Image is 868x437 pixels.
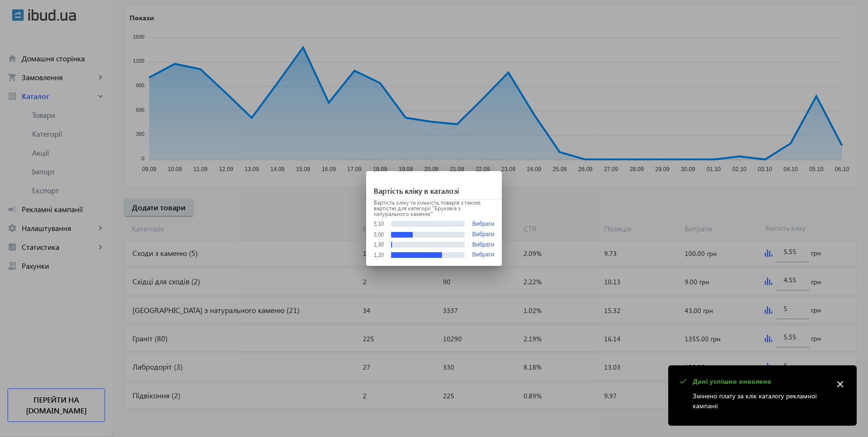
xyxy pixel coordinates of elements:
h1: Вартість кліку в каталозі [366,171,502,200]
div: 5,10 [374,221,384,227]
mat-icon: check [677,375,689,388]
button: Вибрати [472,252,494,258]
button: Вибрати [472,242,494,248]
mat-icon: close [833,377,847,391]
button: Вибрати [472,231,494,238]
p: Вартість кліку та кількість товарів з такою вартістю для категорії "Бруківка з натурального каменю" [374,200,494,217]
p: Змінено плату за клік каталогу рекламної кампанії [693,391,827,411]
button: Вибрати [472,221,494,228]
div: 1,20 [374,252,384,258]
div: 5,00 [374,232,384,238]
div: 1,30 [374,242,384,247]
p: Дані успішно оновлено [693,377,827,386]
